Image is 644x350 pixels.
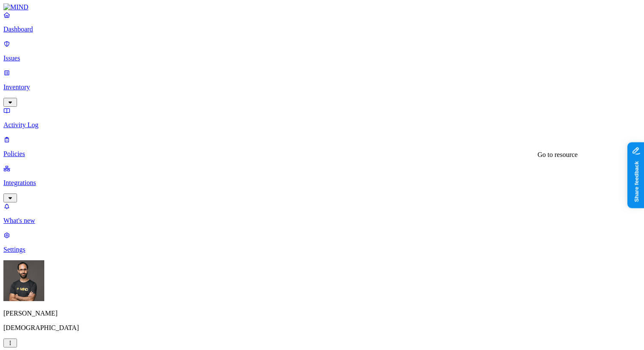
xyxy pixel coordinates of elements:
[3,310,641,317] p: [PERSON_NAME]
[3,3,29,11] img: MIND
[3,121,641,129] p: Activity Log
[3,217,641,225] p: What's new
[3,260,44,301] img: Ohad Abarbanel
[3,179,641,187] p: Integrations
[3,150,641,158] p: Policies
[3,246,641,253] p: Settings
[538,151,578,159] div: Go to resource
[3,324,641,332] p: [DEMOGRAPHIC_DATA]
[3,83,641,91] p: Inventory
[3,26,641,33] p: Dashboard
[3,54,641,62] p: Issues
